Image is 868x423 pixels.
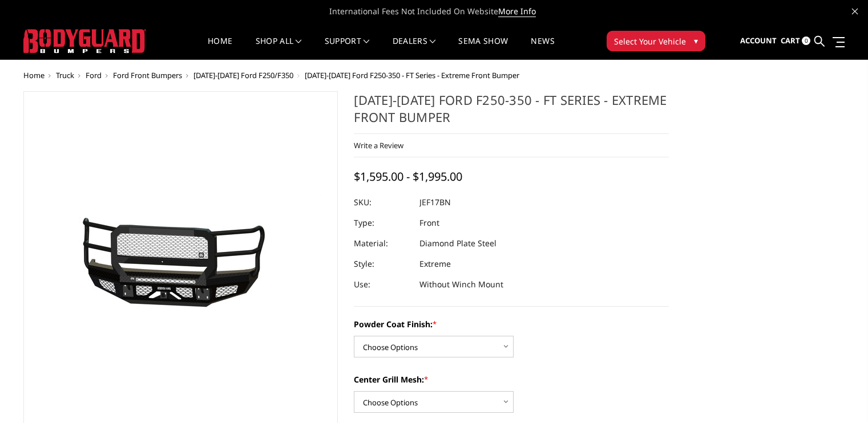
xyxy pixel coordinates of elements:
[694,35,698,47] span: ▾
[419,213,439,233] dd: Front
[740,26,777,56] a: Account
[458,37,508,59] a: SEMA Show
[419,274,503,295] dd: Without Winch Mount
[781,35,800,46] span: Cart
[802,36,810,45] span: 0
[56,70,74,80] a: Truck
[354,233,411,254] dt: Material:
[305,70,519,80] span: [DATE]-[DATE] Ford F250-350 - FT Series - Extreme Front Bumper
[419,254,451,274] dd: Extreme
[740,35,777,46] span: Account
[193,70,293,80] a: [DATE]-[DATE] Ford F250/F350
[325,37,370,59] a: Support
[607,31,705,51] button: Select Your Vehicle
[354,192,411,213] dt: SKU:
[208,37,232,59] a: Home
[354,213,411,233] dt: Type:
[354,169,462,184] span: $1,595.00 - $1,995.00
[23,29,146,53] img: BODYGUARD BUMPERS
[86,70,102,80] a: Ford
[354,254,411,274] dt: Style:
[256,37,302,59] a: shop all
[354,140,403,151] a: Write a Review
[531,37,554,59] a: News
[354,274,411,295] dt: Use:
[23,70,45,80] a: Home
[354,318,669,330] label: Powder Coat Finish:
[354,91,669,134] h1: [DATE]-[DATE] Ford F250-350 - FT Series - Extreme Front Bumper
[614,35,686,47] span: Select Your Vehicle
[419,233,496,254] dd: Diamond Plate Steel
[498,6,536,17] a: More Info
[393,37,436,59] a: Dealers
[419,192,451,213] dd: JEF17BN
[354,373,669,385] label: Center Grill Mesh:
[781,26,810,56] a: Cart 0
[113,70,182,80] a: Ford Front Bumpers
